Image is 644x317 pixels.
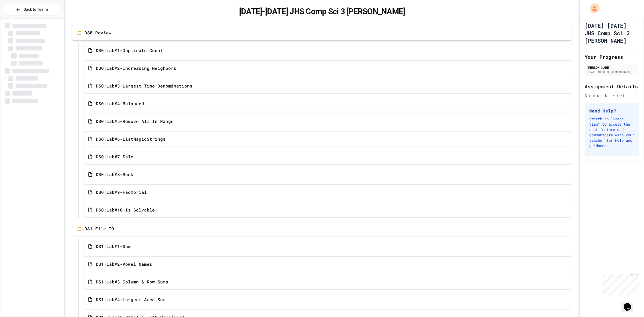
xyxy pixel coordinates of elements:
h2: Your Progress [585,53,639,61]
div: [EMAIL_ADDRESS][DOMAIN_NAME] [586,70,638,74]
span: DS0|Lab#3-Largest Time Denominations [96,83,192,89]
a: DS1|Lab#4-Largest Area Sum [83,292,572,307]
a: DS0|Lab#8-Bank [83,167,572,182]
span: DS0|Lab#7-Sale [96,154,133,160]
div: No due date set [585,92,639,99]
a: DS1|Lab#3-Column & Row Sums [83,274,572,290]
span: DS0|Lab#4-Balanced [96,100,144,107]
span: DS0|Lab#2-Increasing Neighbors [96,65,176,71]
iframe: chat widget [599,272,639,295]
h2: Assignment Details [585,83,639,90]
a: DS0|Lab#5-Remove All In Range [83,114,572,129]
p: Switch to "Grade View" to access the chat feature and communicate with your teacher for help and ... [589,116,635,148]
a: DS0|Lab#7-Sale [83,149,572,165]
button: Back to Teams [5,4,59,15]
span: DS1|Lab#3-Column & Row Sums [96,279,168,285]
h1: [DATE]-[DATE] JHS Comp Sci 3 [PERSON_NAME] [585,22,639,44]
span: DS1|File IO [85,225,114,232]
span: DS0|Lab#5-Remove All In Range [96,118,174,125]
a: DS1|Lab#2-Vowel Names [83,256,572,272]
div: My Account [584,2,601,14]
a: DS1|Lab#1-Sum [83,239,572,254]
span: DS0|Lab#1-Duplicate Count [96,47,163,54]
a: DS0|Lab#2-Increasing Neighbors [83,60,572,76]
span: DS0|Lab#6-ListMagicStrings [96,136,166,142]
span: DS1|Lab#2-Vowel Names [96,261,152,267]
span: Back to Teams [24,7,49,12]
span: DS1|Lab#4-Largest Area Sum [96,296,166,303]
span: DS0|Review [85,30,111,36]
a: DS0|Lab#9-Factorial [83,184,572,200]
a: DS0|Lab#1-Duplicate Count [83,43,572,58]
span: DS0|Lab#8-Bank [96,171,133,178]
h3: Need Help? [589,108,635,114]
span: DS0|Lab#10-Is Solvable [96,207,155,213]
h1: [DATE]-[DATE] JHS Comp Sci 3 [PERSON_NAME] [72,7,572,16]
span: DS0|Lab#9-Factorial [96,189,147,195]
iframe: chat widget [621,296,639,312]
a: DS0|Lab#4-Balanced [83,96,572,111]
div: Chat with us now!Close [2,2,37,34]
span: DS1|Lab#1-Sum [96,243,131,250]
a: DS0|Lab#6-ListMagicStrings [83,131,572,147]
a: DS0|Lab#3-Largest Time Denominations [83,78,572,94]
a: DS0|Lab#10-Is Solvable [83,202,572,218]
div: [PERSON_NAME] [586,65,638,70]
